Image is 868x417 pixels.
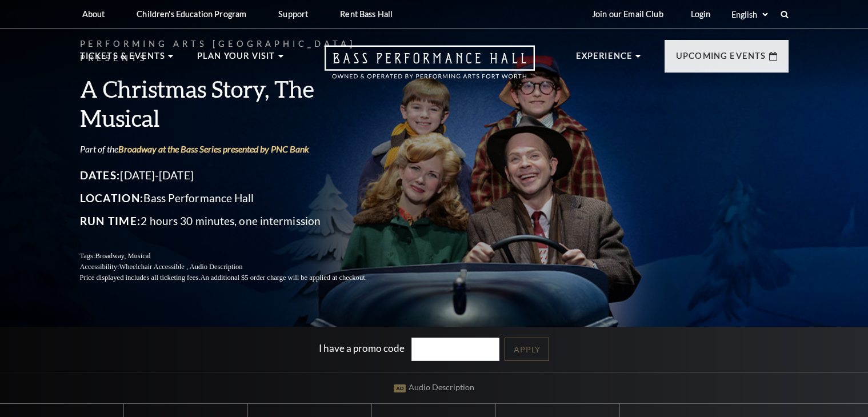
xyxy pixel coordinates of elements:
[80,191,144,205] span: Location:
[278,9,308,19] p: Support
[80,143,394,155] p: Part of the
[137,9,246,19] p: Children's Education Program
[80,189,394,207] p: Bass Performance Hall
[80,262,394,272] p: Accessibility:
[80,74,394,133] h3: A Christmas Story, The Musical
[80,49,166,70] p: Tickets & Events
[80,214,141,227] span: Run Time:
[95,252,150,260] span: Broadway, Musical
[200,274,366,282] span: An additional $5 order charge will be applied at checkout.
[729,9,770,20] select: Select:
[118,143,309,154] a: Broadway at the Bass Series presented by PNC Bank
[82,9,105,19] p: About
[80,272,394,283] p: Price displayed includes all ticketing fees.
[119,263,242,271] span: Wheelchair Accessible , Audio Description
[80,251,394,262] p: Tags:
[80,212,394,230] p: 2 hours 30 minutes, one intermission
[676,49,766,70] p: Upcoming Events
[80,169,121,182] span: Dates:
[576,49,633,70] p: Experience
[197,49,275,70] p: Plan Your Visit
[319,342,405,354] label: I have a promo code
[80,166,394,185] p: [DATE]-[DATE]
[340,9,393,19] p: Rent Bass Hall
